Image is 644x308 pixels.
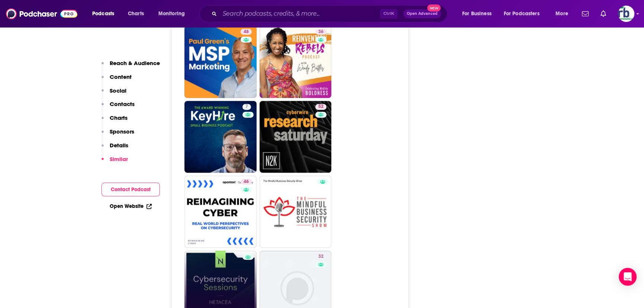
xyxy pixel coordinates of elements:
[102,114,128,128] button: Charts
[102,155,128,169] button: Similar
[87,8,124,20] button: open menu
[110,203,152,209] a: Open Website
[102,73,132,87] button: Content
[618,6,634,22] img: User Profile
[318,253,323,260] span: 32
[315,29,326,35] a: 36
[403,9,441,18] button: Open AdvancedNew
[242,104,251,110] a: 7
[128,9,144,19] span: Charts
[457,8,501,20] button: open menu
[184,101,257,173] a: 7
[407,12,438,16] span: Open Advanced
[110,155,128,163] p: Similar
[110,114,128,121] p: Charts
[110,128,134,135] p: Sponsors
[318,28,323,36] span: 36
[241,179,252,185] a: 46
[92,9,114,19] span: Podcasts
[598,7,609,20] a: Show notifications dropdown
[315,104,326,110] a: 52
[110,73,132,80] p: Content
[110,100,135,108] p: Contacts
[102,60,160,73] button: Reach & Audience
[102,142,128,155] button: Details
[260,26,332,98] a: 36
[110,142,128,149] p: Details
[462,9,492,19] span: For Business
[618,6,634,22] button: Show profile menu
[102,128,134,142] button: Sponsors
[102,100,135,114] button: Contacts
[427,4,441,12] span: New
[504,9,540,19] span: For Podcasters
[184,26,257,98] a: 48
[499,8,550,20] button: open menu
[619,268,637,286] div: Open Intercom Messenger
[110,60,160,67] p: Reach & Audience
[380,9,397,19] span: Ctrl K
[245,103,248,110] span: 7
[579,7,592,20] a: Show notifications dropdown
[102,183,160,196] button: Contact Podcast
[556,9,568,19] span: More
[6,7,77,21] img: Podchaser - Follow, Share and Rate Podcasts
[110,87,126,94] p: Social
[241,29,252,35] a: 48
[102,87,126,101] button: Social
[618,6,634,22] span: Logged in as johannarb
[244,28,249,36] span: 48
[318,103,323,110] span: 52
[206,5,454,22] div: Search podcasts, credits, & more...
[244,178,249,186] span: 46
[184,176,257,248] a: 46
[158,9,185,19] span: Monitoring
[315,254,326,260] a: 32
[550,8,577,20] button: open menu
[220,8,380,20] input: Search podcasts, credits, & more...
[153,8,194,20] button: open menu
[260,101,332,173] a: 52
[123,8,148,20] a: Charts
